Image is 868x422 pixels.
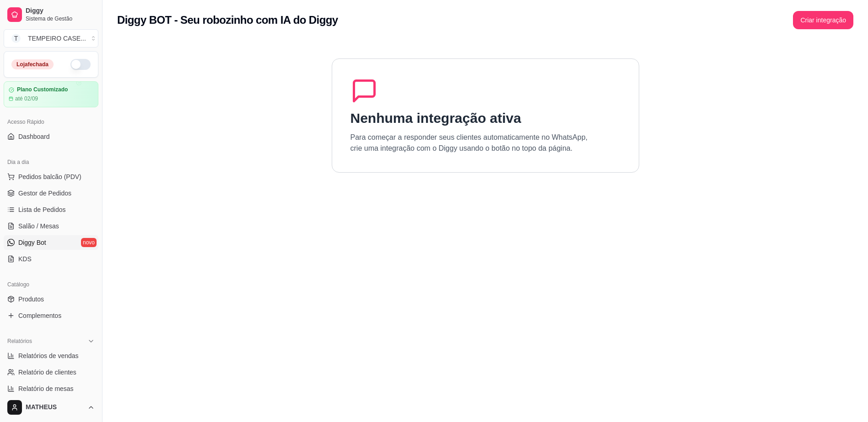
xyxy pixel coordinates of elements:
[4,169,98,184] button: Pedidos balcão (PDV)
[18,351,79,360] span: Relatórios de vendas
[17,86,68,93] article: Plano Customizado
[26,403,84,411] span: MATHEUS
[4,365,98,380] a: Relatório de clientes
[350,132,588,154] p: Para começar a responder seus clientes automaticamente no WhatsApp, crie uma integração com o Dig...
[18,189,71,198] span: Gestor de Pedidos
[4,155,98,169] div: Dia a dia
[4,202,98,217] a: Lista de Pedidos
[18,384,74,393] span: Relatório de mesas
[4,219,98,233] a: Salão / Mesas
[11,59,54,69] div: Loja fechada
[4,308,98,323] a: Complementos
[4,4,98,26] a: DiggySistema de Gestão
[11,34,21,43] span: T
[4,348,98,363] a: Relatórios de vendas
[4,252,98,266] a: KDS
[15,95,38,102] article: até 02/09
[18,172,81,181] span: Pedidos balcão (PDV)
[70,59,91,70] button: Alterar Status
[117,13,338,27] h2: Diggy BOT - Seu robozinho com IA do Diggy
[26,7,95,15] span: Diggy
[4,129,98,144] a: Dashboard
[4,292,98,306] a: Produtos
[18,132,50,141] span: Dashboard
[7,338,32,345] span: Relatórios
[4,29,98,47] button: Select a team
[4,277,98,292] div: Catálogo
[18,254,32,264] span: KDS
[4,381,98,396] a: Relatório de mesas
[793,11,853,29] button: Criar integração
[26,15,95,22] span: Sistema de Gestão
[4,81,98,107] a: Plano Customizadoaté 02/09
[18,205,66,214] span: Lista de Pedidos
[18,368,76,377] span: Relatório de clientes
[28,34,86,43] div: TEMPEIRO CASE ...
[4,115,98,129] div: Acesso Rápido
[18,295,44,304] span: Produtos
[4,235,98,250] a: Diggy Botnovo
[18,238,46,247] span: Diggy Bot
[4,396,98,418] button: MATHEUS
[18,311,61,320] span: Complementos
[4,186,98,200] a: Gestor de Pedidos
[350,110,521,127] h1: Nenhuma integração ativa
[18,222,59,231] span: Salão / Mesas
